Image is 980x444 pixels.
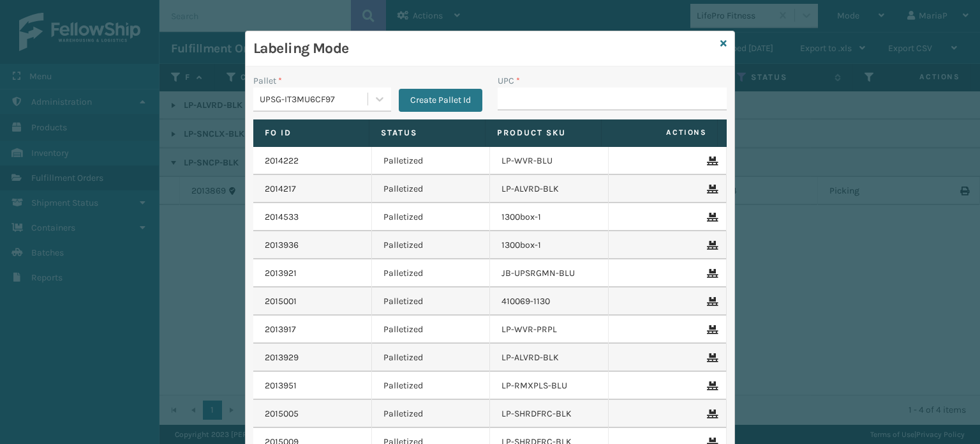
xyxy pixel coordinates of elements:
div: UPSG-IT3MU6CF97 [260,93,369,106]
label: Pallet [253,74,282,88]
td: Palletized [372,400,491,428]
a: 2013929 [265,351,299,364]
i: Remove From Pallet [707,381,715,390]
td: JB-UPSRGMN-BLU [490,259,609,287]
td: LP-WVR-BLU [490,147,609,175]
td: LP-ALVRD-BLK [490,175,609,203]
label: Fo Id [265,127,357,139]
span: Actions [605,122,715,143]
i: Remove From Pallet [707,353,715,362]
td: LP-RMXPLS-BLU [490,372,609,400]
td: LP-ALVRD-BLK [490,344,609,372]
a: 2013917 [265,323,296,336]
label: Status [381,127,473,139]
a: 2014533 [265,211,299,224]
a: 2015001 [265,295,297,308]
button: Create Pallet Id [399,89,482,112]
i: Remove From Pallet [707,241,715,250]
a: 2014217 [265,183,296,195]
td: 1300box-1 [490,203,609,231]
td: Palletized [372,372,491,400]
a: 2013921 [265,267,297,280]
a: 2013936 [265,239,299,252]
td: LP-SHRDFRC-BLK [490,400,609,428]
td: Palletized [372,344,491,372]
label: UPC [498,74,520,88]
i: Remove From Pallet [707,410,715,418]
td: Palletized [372,147,491,175]
td: Palletized [372,231,491,259]
i: Remove From Pallet [707,325,715,334]
i: Remove From Pallet [707,185,715,194]
h3: Labeling Mode [253,39,715,58]
td: Palletized [372,259,491,287]
td: 410069-1130 [490,287,609,316]
i: Remove From Pallet [707,157,715,165]
td: Palletized [372,175,491,203]
i: Remove From Pallet [707,269,715,278]
td: Palletized [372,203,491,231]
td: Palletized [372,316,491,344]
i: Remove From Pallet [707,213,715,222]
td: Palletized [372,287,491,316]
a: 2014222 [265,155,299,167]
td: LP-WVR-PRPL [490,316,609,344]
td: 1300box-1 [490,231,609,259]
a: 2015005 [265,408,299,420]
a: 2013951 [265,379,297,392]
label: Product SKU [497,127,590,139]
i: Remove From Pallet [707,297,715,306]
